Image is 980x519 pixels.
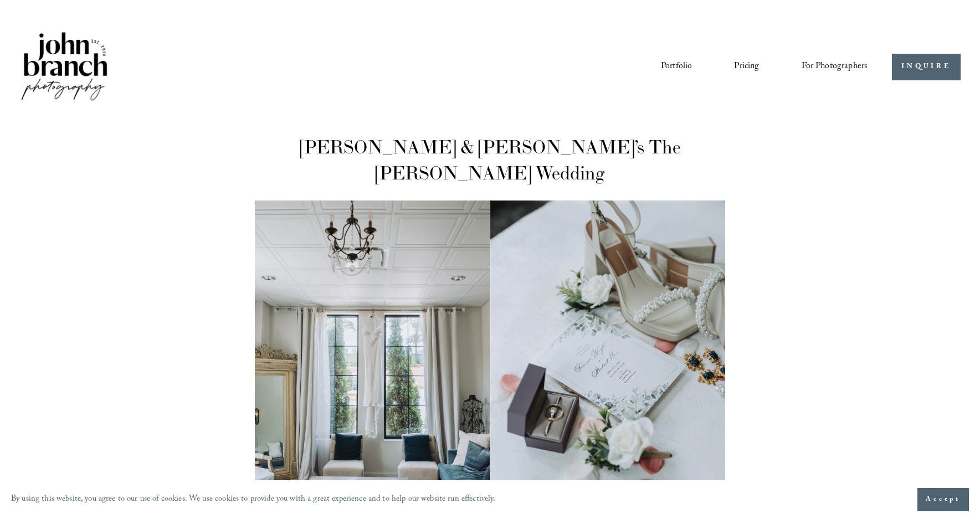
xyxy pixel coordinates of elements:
a: folder dropdown [802,58,868,76]
a: Pricing [734,58,759,76]
a: INQUIRE [892,54,960,81]
a: Portfolio [661,58,692,76]
button: Accept [917,488,969,511]
img: 001_maxwellraleighwedding-(2 of 141)_maxwellraleighwedding-(1 of 141)_Wedding dress hanging in Th... [255,201,725,514]
img: John Branch IV Photography [19,30,109,105]
span: Accept [926,494,961,505]
h1: [PERSON_NAME] & [PERSON_NAME]’s The [PERSON_NAME] Wedding [255,134,725,186]
span: For Photographers [802,58,868,75]
p: By using this website, you agree to our use of cookies. We use cookies to provide you with a grea... [11,492,496,508]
